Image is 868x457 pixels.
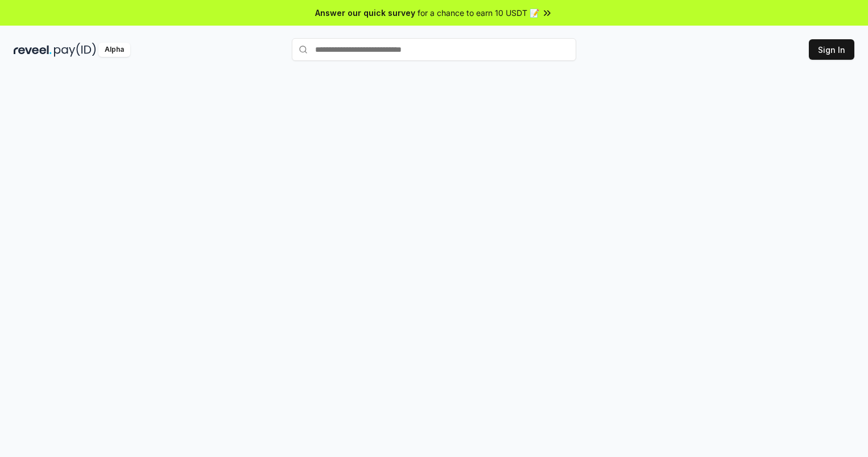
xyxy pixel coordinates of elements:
span: for a chance to earn 10 USDT 📝 [418,7,539,19]
button: Sign In [809,39,854,60]
img: reveel_dark [14,43,52,57]
div: Alpha [98,43,130,57]
span: Answer our quick survey [315,7,415,19]
img: pay_id [54,43,96,57]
